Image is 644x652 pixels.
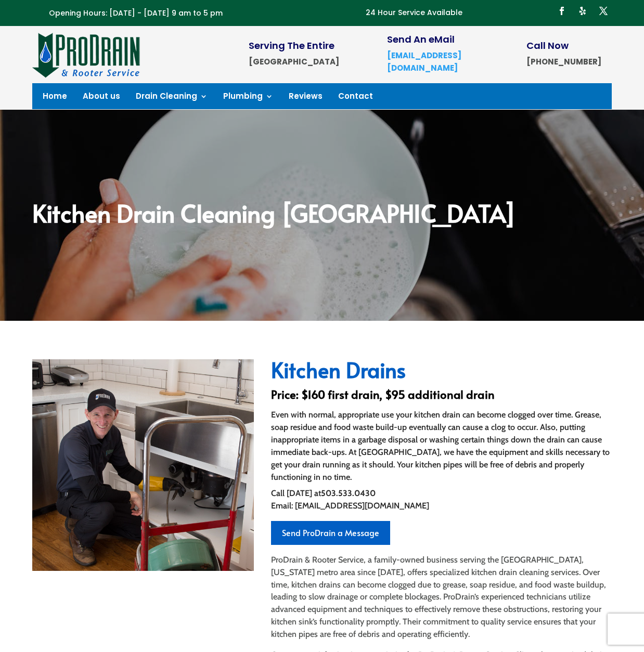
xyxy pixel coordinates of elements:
[43,93,67,104] a: Home
[271,521,390,545] a: Send ProDrain a Message
[289,93,323,104] a: Reviews
[387,50,461,73] a: [EMAIL_ADDRESS][DOMAIN_NAME]
[526,39,569,52] span: Call Now
[271,488,321,498] span: Call [DATE] at
[387,33,455,46] span: Send An eMail
[271,359,612,385] h2: Kitchen Drains
[49,8,223,18] span: Opening Hours: [DATE] - [DATE] 9 am to 5 pm
[366,7,462,19] p: 24 Hour Service Available
[574,3,591,19] a: Follow on Yelp
[249,56,339,67] strong: [GEOGRAPHIC_DATA]
[32,201,612,230] h2: Kitchen Drain Cleaning [GEOGRAPHIC_DATA]
[321,488,376,498] strong: 503.533.0430
[136,93,208,104] a: Drain Cleaning
[526,56,601,67] strong: [PHONE_NUMBER]
[271,409,612,484] div: Even with normal, appropriate use your kitchen drain can become clogged over time. Grease, soap r...
[83,93,120,104] a: About us
[32,31,141,78] img: site-logo-100h
[595,3,612,19] a: Follow on X
[249,39,334,52] span: Serving The Entire
[271,554,612,649] p: ProDrain & Rooter Service, a family-owned business serving the [GEOGRAPHIC_DATA], [US_STATE] metr...
[271,388,612,405] h3: Price: $160 first drain, $95 additional drain
[32,359,254,571] img: 2222
[223,93,273,104] a: Plumbing
[553,3,570,19] a: Follow on Facebook
[271,501,429,511] span: Email: [EMAIL_ADDRESS][DOMAIN_NAME]
[338,93,373,104] a: Contact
